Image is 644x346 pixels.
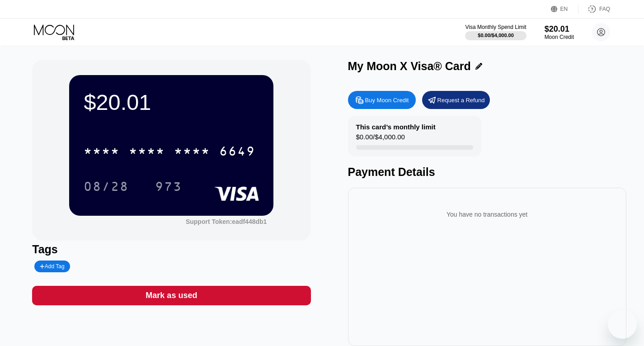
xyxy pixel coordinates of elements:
div: FAQ [578,5,610,14]
div: Mark as used [146,290,197,301]
div: Request a Refund [437,96,485,104]
div: Moon Credit [545,34,574,40]
div: EN [560,6,568,12]
div: EN [551,5,578,14]
div: $20.01Moon Credit [545,24,574,40]
div: Visa Monthly Spend Limit [465,24,526,30]
div: Support Token:eadf448db1 [186,218,267,225]
div: 6649 [219,145,255,160]
div: Request a Refund [422,91,490,109]
div: You have no transactions yet [355,202,619,227]
div: Buy Moon Credit [348,91,416,109]
div: Visa Monthly Spend Limit$0.00/$4,000.00 [465,24,526,40]
div: Support Token: eadf448db1 [186,218,267,225]
div: My Moon X Visa® Card [348,60,471,73]
div: Mark as used [32,286,310,305]
div: Add Tag [34,261,70,272]
div: Add Tag [40,263,64,270]
div: Payment Details [348,166,626,179]
div: $20.01 [545,24,574,34]
div: Buy Moon Credit [365,96,409,104]
div: 08/28 [84,180,129,195]
div: 973 [148,175,189,198]
div: This card’s monthly limit [356,123,436,131]
div: $0.00 / $4,000.00 [356,133,405,145]
div: 973 [155,180,182,195]
div: $0.00 / $4,000.00 [478,33,514,38]
div: 08/28 [77,175,136,198]
div: Tags [32,243,310,256]
div: $20.01 [84,90,259,115]
iframe: Button to launch messaging window [608,310,637,339]
div: FAQ [599,6,610,12]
